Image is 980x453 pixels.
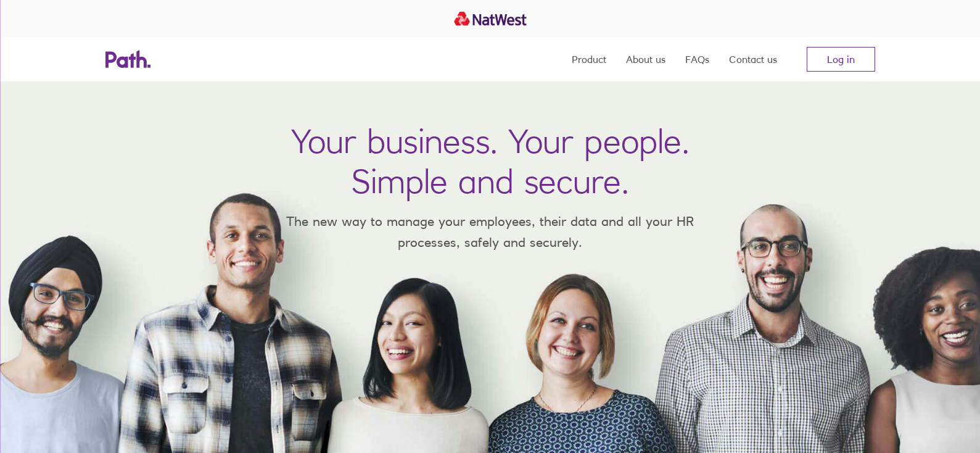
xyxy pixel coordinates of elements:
[685,37,709,81] a: FAQs
[572,37,606,81] a: Product
[626,37,665,81] a: About us
[291,121,690,201] h1: Your business. Your people. Simple and secure.
[807,47,875,72] a: Log in
[268,211,712,252] p: The new way to manage your employees, their data and all your HR processes, safely and securely.
[729,37,777,81] a: Contact us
